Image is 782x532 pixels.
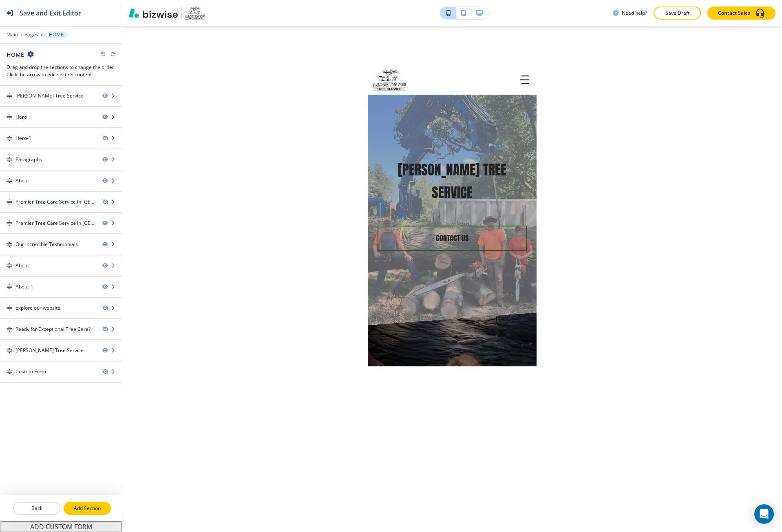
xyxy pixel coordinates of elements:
[15,135,31,142] div: Hero-1
[15,156,42,163] div: Paragraphs
[129,8,178,18] img: Bizwise Logo
[7,263,12,268] img: Drag
[718,9,750,17] p: Contact Sales
[7,32,18,38] button: Main
[15,304,60,312] div: explore our website
[7,220,12,226] img: Drag
[7,64,115,78] h3: Drag and drop the sections to change the order. Click the arrow to edit section content.
[15,113,27,121] div: Hero
[15,283,33,290] div: About-1
[7,305,12,311] img: Drag
[7,369,12,375] img: Drag
[7,178,12,184] img: Drag
[13,502,60,515] button: Back
[7,284,12,290] img: Drag
[15,177,29,184] div: About
[7,135,12,141] img: Drag
[7,326,12,332] img: Drag
[15,92,84,100] div: Martin's Tree Service
[7,93,12,99] img: Drag
[45,31,68,38] button: HOME
[64,502,111,515] button: Add Section
[7,199,12,205] img: Drag
[15,347,84,354] div: Martin’s Tree Service
[664,9,690,17] p: Save Draft
[654,7,701,20] button: Save Draft
[7,157,12,162] img: Drag
[7,348,12,353] img: Drag
[185,7,205,20] img: Your Logo
[707,7,775,20] button: Contact Sales
[378,226,527,251] button: contact us
[7,50,24,59] h2: HOME
[517,72,532,88] button: Toggle hamburger navigation menu
[20,8,81,18] h2: Save and Exit Editor
[15,326,91,333] div: Ready for Exceptional Tree Care?
[15,241,78,248] div: Our Incredible Testimonials
[622,9,647,17] h3: Need help?
[15,368,46,375] div: Custom Form
[754,504,774,524] div: Open Intercom Messenger
[15,198,96,206] div: Premier Tree Care Service In Hummelstown, PA
[15,262,29,269] div: About
[64,505,110,512] p: Add Section
[398,159,510,203] span: [PERSON_NAME] Tree Service
[7,242,12,247] img: Drag
[24,32,38,38] button: Pages
[15,219,96,227] div: Premier Tree Care Service In Hummelstown, PA
[14,505,60,512] p: Back
[7,114,12,120] img: Drag
[49,32,64,38] p: HOME
[373,69,406,91] img: Martin’s Tree Service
